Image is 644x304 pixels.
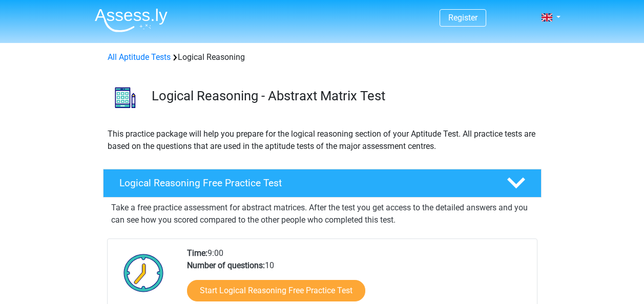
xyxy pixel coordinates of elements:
h4: Logical Reasoning Free Practice Test [119,177,490,189]
img: Assessly [95,8,168,32]
a: Start Logical Reasoning Free Practice Test [187,280,365,301]
a: All Aptitude Tests [108,52,171,62]
h3: Logical Reasoning - Abstraxt Matrix Test [152,88,533,104]
img: Clock [118,247,170,298]
img: logical reasoning [103,76,147,119]
div: Logical Reasoning [103,51,541,63]
b: Number of questions: [187,260,265,270]
a: Logical Reasoning Free Practice Test [99,169,546,198]
a: Register [448,13,477,23]
p: Take a free practice assessment for abstract matrices. After the test you get access to the detai... [111,202,533,226]
p: This practice package will help you prepare for the logical reasoning section of your Aptitude Te... [108,128,537,153]
b: Time: [187,248,207,258]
